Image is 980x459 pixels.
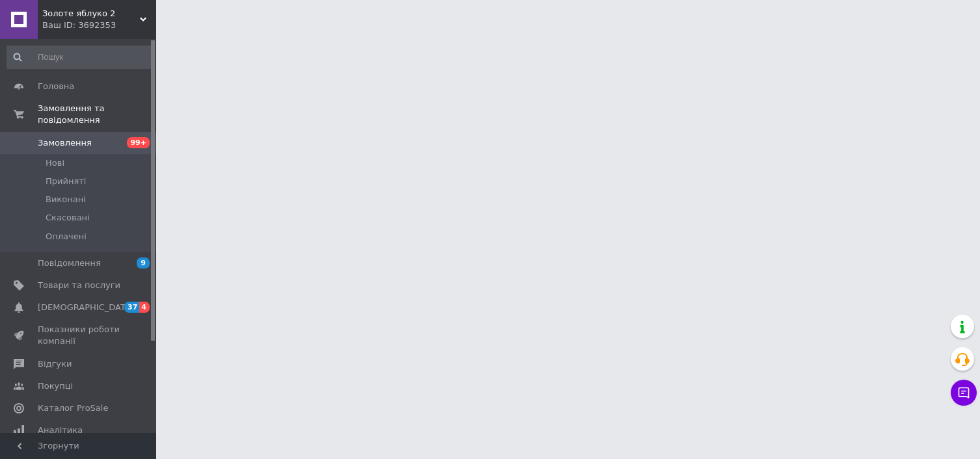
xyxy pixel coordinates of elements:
[139,302,150,313] span: 4
[137,257,150,269] span: 9
[38,257,101,269] span: Повідомлення
[38,358,72,370] span: Відгуки
[7,46,154,69] input: Пошук
[46,157,64,169] span: Нові
[46,231,87,243] span: Оплачені
[38,380,73,392] span: Покупці
[38,103,156,126] span: Замовлення та повідомлення
[38,302,134,313] span: [DEMOGRAPHIC_DATA]
[42,8,140,20] span: Золоте яблуко 2
[38,280,120,291] span: Товари та послуги
[38,402,108,414] span: Каталог ProSale
[124,302,139,313] span: 37
[127,137,150,148] span: 99+
[46,194,86,205] span: Виконані
[46,212,90,224] span: Скасовані
[38,425,83,436] span: Аналітика
[42,20,156,31] div: Ваш ID: 3692353
[951,380,977,406] button: Чат з покупцем
[38,137,92,149] span: Замовлення
[38,81,74,92] span: Головна
[46,176,86,187] span: Прийняті
[38,324,120,347] span: Показники роботи компанії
